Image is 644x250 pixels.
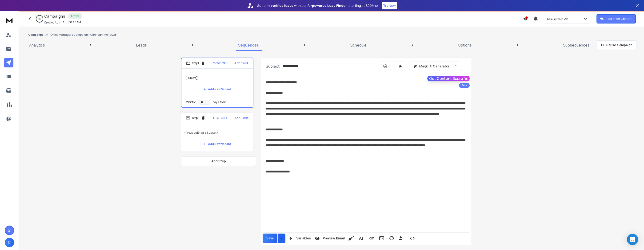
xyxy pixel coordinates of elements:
[419,64,449,69] p: Magic AI Generator
[133,39,150,51] a: Leads
[266,63,281,69] p: Subject:
[627,234,638,245] div: Open Intercom Messenger
[286,234,312,243] button: Variables
[409,62,462,71] button: Magic AI Generator
[186,116,205,120] div: Step 2
[181,58,253,108] li: Step1CC/BCCA/Z Test{{Subject}}Add New VariantWait fordays, then
[5,238,14,247] button: C
[313,234,346,243] button: Preview Email
[596,40,636,50] button: Pause Campaign
[186,100,196,104] p: Wait for
[382,2,397,9] button: Try Now
[136,42,147,48] p: Leads
[295,236,312,240] span: Variables
[184,126,250,139] p: <Previous Email's Subject>
[28,33,43,37] button: Campaign
[547,16,570,21] p: XEC Group AB
[596,14,636,23] button: Get Free Credits
[213,116,227,120] p: CC/BCC
[377,234,386,243] button: Insert Image (Ctrl+P)
[263,234,278,243] button: Save
[213,100,226,104] p: days, then
[348,39,369,51] a: Schedule
[347,234,356,243] button: Clean HTML
[26,39,48,51] a: Analytics
[50,33,117,37] p: Office Managers Campaign | After Summer 2025
[367,234,376,243] button: Insert Link (Ctrl+K)
[181,156,256,166] button: Add Step
[186,61,205,65] div: Step 1
[563,42,590,48] p: Subsequences
[181,113,253,152] li: Step2CC/BCCA/Z Test<Previous Email's Subject>Add New Variant
[397,234,406,243] button: Insert Unsubscribe Link
[606,16,632,21] p: Get Free Credits
[235,116,248,120] p: A/Z Test
[235,39,262,51] a: Sequences
[308,3,348,8] strong: AI-powered Lead Finder,
[459,83,470,88] div: Beta
[68,13,82,19] div: Active
[271,3,293,8] strong: verified leads
[38,17,41,20] p: 1 %
[458,42,472,48] p: Options
[44,13,65,19] h1: Campaigns
[455,39,475,51] a: Options
[213,61,227,66] p: CC/BCC
[257,3,378,8] p: Get only with our starting at $22/mo
[387,234,396,243] button: Emoticons
[322,236,346,240] span: Preview Email
[560,39,592,51] a: Subsequences
[383,3,396,8] p: Try Now
[408,234,417,243] button: Code View
[234,61,248,66] p: A/Z Test
[238,42,259,48] p: Sequences
[200,85,235,94] button: Add New Variant
[29,42,45,48] p: Analytics
[44,21,58,24] p: Created At:
[5,16,14,25] img: logo
[350,42,367,48] p: Schedule
[59,20,81,24] p: [DATE] 10:47 AM
[356,234,365,243] button: More Text
[184,71,250,85] p: {{Subject}}
[427,76,470,81] button: Get Content Score
[200,139,235,149] button: Add New Variant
